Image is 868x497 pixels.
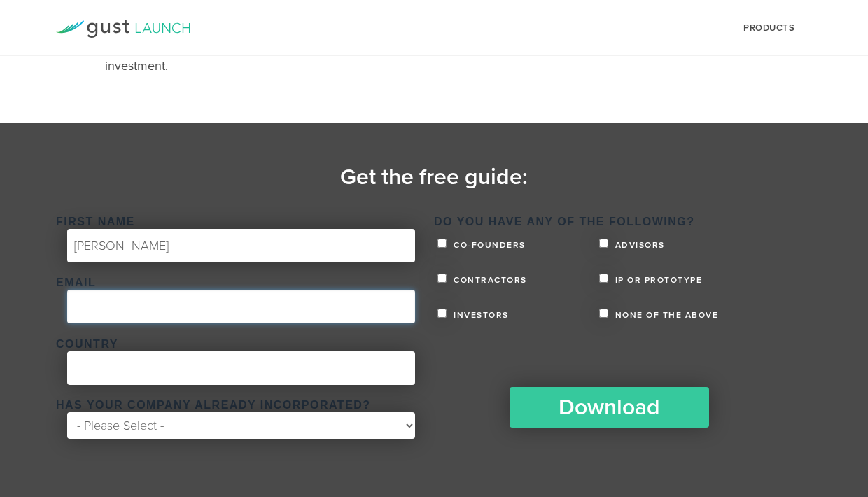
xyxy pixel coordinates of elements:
[56,340,118,349] span: Country
[450,241,526,249] span: Co-founders
[450,276,527,284] span: Contractors
[340,164,528,190] time: Get the free guide:
[437,309,447,318] input: Investors
[56,279,96,287] span: Email
[450,311,509,319] span: Investors
[612,311,719,319] span: None of the above
[612,276,703,284] span: IP or Prototype
[437,274,447,283] input: Contractors
[56,401,371,409] span: Has your company already incorporated?
[437,239,447,248] input: Co-founders
[612,241,665,249] span: Advisors
[599,239,608,248] input: Advisors
[599,309,608,318] input: None of the above
[434,218,694,226] span: Do you have any of the following?
[510,387,709,428] input: Download
[599,274,608,283] input: IP or Prototype
[56,218,135,226] span: First Name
